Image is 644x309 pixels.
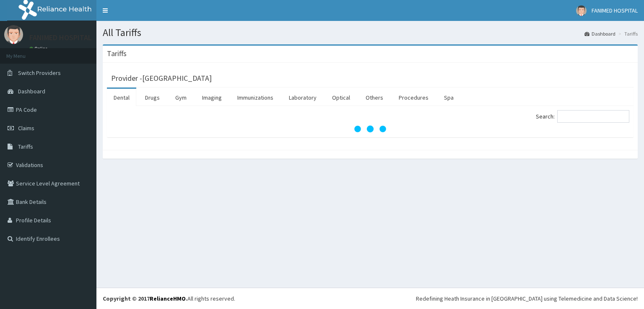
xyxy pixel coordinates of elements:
[282,89,323,106] a: Laboratory
[353,112,387,146] svg: audio-loading
[111,75,212,82] h3: Provider - [GEOGRAPHIC_DATA]
[29,34,92,41] p: FANIMED HOSPITAL
[18,124,34,132] span: Claims
[616,30,638,37] li: Tariffs
[4,25,23,44] img: User Image
[107,89,136,106] a: Dental
[103,27,638,38] h1: All Tariffs
[195,89,229,106] a: Imaging
[576,5,587,16] img: User Image
[150,295,186,302] a: RelianceHMO
[325,89,357,106] a: Optical
[584,30,615,37] a: Dashboard
[103,295,187,302] strong: Copyright © 2017 .
[392,89,435,106] a: Procedures
[592,7,638,14] span: FANIMED HOSPITAL
[536,110,629,123] label: Search:
[18,88,45,95] span: Dashboard
[29,46,49,51] a: Online
[96,288,644,309] footer: All rights reserved.
[231,89,280,106] a: Immunizations
[437,89,460,106] a: Spa
[557,110,629,123] input: Search:
[107,50,127,57] h3: Tariffs
[416,294,638,303] div: Redefining Heath Insurance in [GEOGRAPHIC_DATA] using Telemedicine and Data Science!
[359,89,390,106] a: Others
[169,89,193,106] a: Gym
[18,143,33,150] span: Tariffs
[18,69,61,77] span: Switch Providers
[138,89,166,106] a: Drugs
